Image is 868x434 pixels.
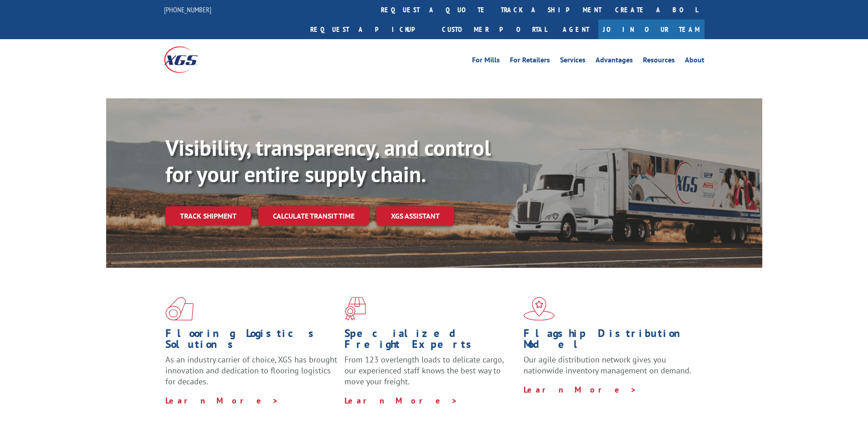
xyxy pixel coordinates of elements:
a: About [685,56,704,66]
a: Track shipment [165,206,251,225]
a: Learn More > [344,395,458,406]
a: For Mills [472,56,500,66]
img: xgs-icon-flagship-distribution-model-red [524,297,555,321]
p: From 123 overlength loads to delicate cargo, our experienced staff knows the best way to move you... [344,354,517,395]
a: Services [560,56,586,66]
span: Our agile distribution network gives you nationwide inventory management on demand. [524,354,691,376]
a: Join Our Team [598,20,704,39]
a: Learn More > [524,384,637,395]
img: xgs-icon-total-supply-chain-intelligence-red [165,297,194,321]
a: Calculate transit time [258,206,369,226]
h1: Flagship Distribution Model [524,328,696,354]
a: Advantages [596,56,633,66]
a: Resources [643,56,675,66]
a: Agent [554,20,598,39]
img: xgs-icon-focused-on-flooring-red [344,297,366,321]
span: As an industry carrier of choice, XGS has brought innovation and dedication to flooring logistics... [165,354,337,387]
a: Learn More > [165,395,279,406]
b: Visibility, transparency, and control for your entire supply chain. [165,133,491,188]
h1: Specialized Freight Experts [344,328,517,354]
a: Request a pickup [303,20,435,39]
a: For Retailers [510,56,550,66]
a: [PHONE_NUMBER] [164,5,211,14]
a: Customer Portal [435,20,554,39]
h1: Flooring Logistics Solutions [165,328,338,354]
a: XGS ASSISTANT [376,206,454,226]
